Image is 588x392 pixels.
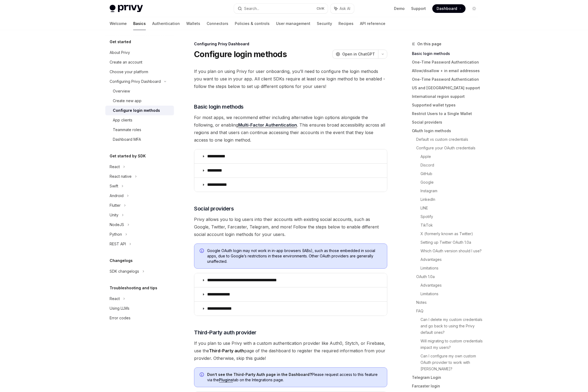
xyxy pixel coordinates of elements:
[194,114,387,144] span: For most apps, we recommend either including alternative login options alongside the following, o...
[194,41,387,47] div: Configuring Privy Dashboard
[207,372,382,383] span: Please request access to this feature via the tab on the Integrations page.
[330,4,354,13] button: Ask AI
[110,305,129,312] div: Using LLMs
[420,152,483,161] a: Apple
[207,372,312,377] strong: Don’t see the Third-Party Auth page in the Dashboard?
[394,6,405,11] a: Demo
[276,17,310,30] a: User management
[238,122,297,128] a: Multi-Factor Authentication
[110,268,139,275] div: SDK changelogs
[194,339,387,362] span: If you plan to use Privy with a custom authentication provider like Auth0, Stytch, or Firebase, u...
[235,17,270,30] a: Policies & controls
[194,68,387,90] span: If you plan on using Privy for user onboarding, you’ll need to configure the login methods you wa...
[420,212,483,221] a: Spotify
[416,135,483,144] a: Default vs custom credentials
[110,295,120,302] div: React
[416,307,483,315] a: FAQ
[420,337,483,352] a: Will migrating to custom credentials impact my users?
[113,107,160,114] div: Configure login methods
[110,39,131,45] h5: Get started
[338,17,353,30] a: Recipes
[194,216,387,238] span: Privy allows you to log users into their accounts with existing social accounts, such as Google, ...
[420,204,483,212] a: LINE
[194,205,234,212] span: Social providers
[412,92,483,101] a: International region support
[412,49,483,58] a: Basic login methods
[113,88,130,94] div: Overview
[194,329,256,336] span: Third-Party auth provider
[200,372,205,378] svg: Info
[105,115,174,125] a: App clients
[207,17,228,30] a: Connectors
[420,255,483,264] a: Advantages
[105,86,174,96] a: Overview
[200,249,205,254] svg: Info
[420,315,483,337] a: Can I delete my custom credentials and go back to using the Privy default ones?
[105,96,174,106] a: Create new app
[416,272,483,281] a: OAuth 1.0a
[105,48,174,57] a: About Privy
[412,382,483,390] a: Farcaster login
[420,238,483,247] a: Setting up Twitter OAuth 1.0a
[360,17,385,30] a: API reference
[412,66,483,75] a: Allow/disallow + in email addresses
[317,17,332,30] a: Security
[416,298,483,307] a: Notes
[194,103,244,110] span: Basic login methods
[105,106,174,115] a: Configure login methods
[194,49,287,59] h1: Configure login methods
[416,144,483,152] a: Configure your OAuth credentials
[110,202,121,209] div: Flutter
[420,178,483,187] a: Google
[105,57,174,67] a: Create an account
[110,285,157,291] h5: Troubleshooting and tips
[412,118,483,127] a: Social providers
[412,373,483,382] a: Telegram Login
[317,6,325,11] span: Ctrl K
[105,135,174,144] a: Dashboard MFA
[412,109,483,118] a: Restrict Users to a Single Wallet
[110,241,126,247] div: REST API
[411,6,426,11] a: Support
[110,164,120,170] div: React
[105,67,174,77] a: Choose your platform
[420,290,483,298] a: Limitations
[110,231,122,238] div: Python
[420,221,483,230] a: TikTok
[437,6,457,11] span: Dashboard
[209,348,244,353] strong: Third-Party auth
[244,5,259,12] div: Search...
[113,98,142,104] div: Create new app
[110,315,131,321] div: Error codes
[412,84,483,92] a: US and [GEOGRAPHIC_DATA] support
[110,221,124,228] div: NodeJS
[110,183,118,189] div: Swift
[417,41,441,47] span: On this page
[133,17,146,30] a: Basics
[412,58,483,66] a: One-Time Password Authentication
[113,136,141,143] div: Dashboard MFA
[420,161,483,169] a: Discord
[113,117,132,123] div: App clients
[420,230,483,238] a: X (formerly known as Twitter)
[340,6,350,11] span: Ask AI
[110,5,143,12] img: light logo
[332,50,378,59] button: Open in ChatGPT
[110,78,161,85] div: Configuring Privy Dashboard
[420,264,483,272] a: Limitations
[412,101,483,109] a: Supported wallet types
[110,69,148,75] div: Choose your platform
[420,281,483,290] a: Advantages
[219,378,233,382] a: Plugins
[420,247,483,255] a: Which OAuth version should I use?
[110,257,133,264] h5: Changelogs
[110,49,130,56] div: About Privy
[152,17,180,30] a: Authentication
[420,195,483,204] a: LinkedIn
[105,304,174,313] a: Using LLMs
[412,75,483,84] a: One-Time Password Authentication
[342,51,375,57] span: Open in ChatGPT
[234,4,328,13] button: Search...CtrlK
[420,187,483,195] a: Instagram
[105,125,174,135] a: Teammate roles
